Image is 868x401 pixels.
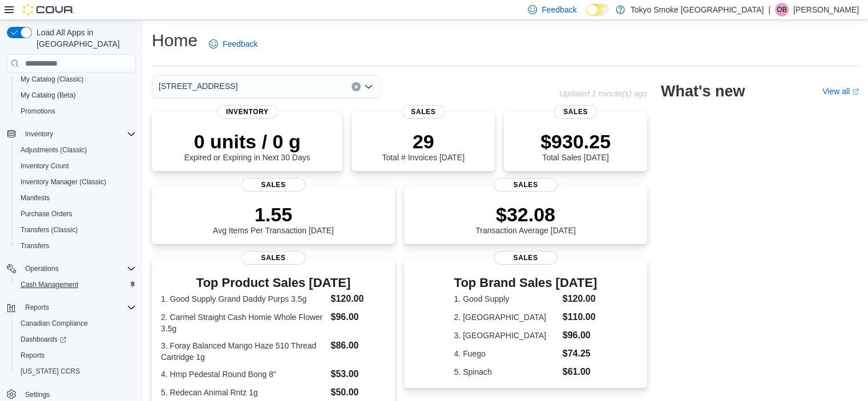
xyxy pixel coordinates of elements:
span: Feedback [542,4,576,15]
button: Reports [2,299,140,315]
span: Reports [21,301,136,314]
a: Adjustments (Classic) [16,143,91,157]
dd: $53.00 [330,367,385,381]
span: Transfers [16,239,136,253]
span: Purchase Orders [16,207,136,221]
a: [US_STATE] CCRS [16,364,84,378]
dt: 5. Spinach [454,366,558,378]
button: Transfers [11,238,140,254]
span: Sales [241,251,305,265]
dd: $50.00 [330,386,385,399]
button: Operations [2,261,140,277]
span: Adjustments (Classic) [16,143,136,157]
span: Settings [25,390,50,399]
dt: 1. Good Supply Grand Daddy Purps 3.5g [161,293,326,305]
button: Clear input [352,82,361,91]
button: Canadian Compliance [11,315,140,331]
span: Promotions [16,104,136,118]
button: Reports [21,301,54,314]
button: Operations [21,262,63,276]
a: Reports [16,349,49,362]
button: Open list of options [364,82,373,91]
dd: $110.00 [563,310,597,324]
a: My Catalog (Beta) [16,88,80,102]
span: Purchase Orders [21,209,72,218]
button: Purchase Orders [11,206,140,222]
dd: $74.25 [563,347,597,361]
div: Expired or Expiring in Next 30 Days [184,130,310,162]
p: Tokyo Smoke [GEOGRAPHIC_DATA] [631,3,764,17]
input: Dark Mode [586,4,610,16]
span: Dark Mode [586,16,587,17]
button: Transfers (Classic) [11,222,140,238]
span: Reports [21,351,45,360]
span: [US_STATE] CCRS [21,367,80,376]
span: OB [777,3,786,17]
button: Adjustments (Classic) [11,142,140,158]
p: Updated 1 minute(s) ago [559,89,647,98]
a: Purchase Orders [16,207,77,221]
dt: 3. Foray Balanced Mango Haze 510 Thread Cartridge 1g [161,340,326,363]
dt: 4. Fuego [454,348,558,359]
span: Load All Apps in [GEOGRAPHIC_DATA] [32,27,136,50]
span: Manifests [21,193,50,202]
span: Dashboards [21,335,66,344]
span: Washington CCRS [16,364,136,378]
button: Cash Management [11,277,140,293]
p: 29 [382,130,464,153]
div: Total Sales [DATE] [540,130,611,162]
span: Sales [241,178,305,192]
p: 0 units / 0 g [184,130,310,153]
button: My Catalog (Beta) [11,87,140,103]
a: Cash Management [16,278,83,291]
span: Feedback [223,38,257,50]
span: Inventory [21,127,136,141]
a: Promotions [16,104,60,118]
div: Avg Items Per Transaction [DATE] [213,203,334,235]
span: Canadian Compliance [16,317,136,330]
span: Transfers (Classic) [21,225,78,234]
span: Inventory Manager (Classic) [21,177,106,187]
span: Dashboards [16,333,136,346]
span: Canadian Compliance [21,319,88,328]
button: Reports [11,347,140,363]
p: $930.25 [540,130,611,153]
dd: $86.00 [330,339,385,353]
span: Cash Management [16,278,136,291]
div: Total # Invoices [DATE] [382,130,464,162]
button: Promotions [11,103,140,119]
span: My Catalog (Classic) [16,72,136,86]
div: Transaction Average [DATE] [475,203,576,235]
h2: What's new [661,82,745,100]
span: Sales [494,178,558,192]
dd: $96.00 [330,310,385,324]
span: Inventory [217,105,278,119]
span: Inventory Manager (Classic) [16,175,136,189]
a: Inventory Count [16,159,74,173]
span: Inventory Count [16,159,136,173]
a: Canadian Compliance [16,317,92,330]
dt: 3. [GEOGRAPHIC_DATA] [454,330,558,341]
img: Cova [23,4,74,15]
button: Inventory [2,126,140,142]
svg: External link [852,88,859,95]
span: Sales [494,251,558,265]
span: Cash Management [21,280,78,289]
a: Inventory Manager (Classic) [16,175,111,189]
button: Inventory [21,127,58,141]
span: Sales [554,105,597,119]
div: Orrion Benoit [775,3,789,17]
p: | [768,3,770,17]
h3: Top Brand Sales [DATE] [454,276,597,290]
dd: $96.00 [563,329,597,342]
span: Inventory Count [21,161,69,171]
span: Reports [25,303,49,312]
dt: 5. Redecan Animal Rntz 1g [161,387,326,398]
h1: Home [152,29,197,52]
button: Manifests [11,190,140,206]
dd: $120.00 [330,292,385,306]
button: Inventory Manager (Classic) [11,174,140,190]
h3: Top Product Sales [DATE] [161,276,386,290]
span: Sales [402,105,445,119]
dd: $120.00 [563,292,597,306]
